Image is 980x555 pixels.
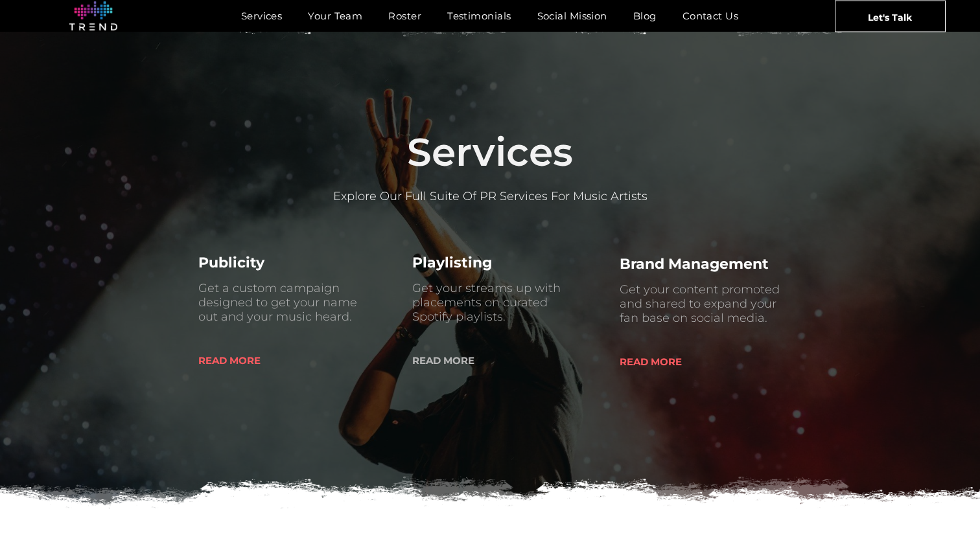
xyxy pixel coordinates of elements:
a: Blog [620,6,670,25]
iframe: Chat Widget [915,493,980,555]
span: READ MORE [198,344,261,377]
span: Services [407,128,573,176]
span: Explore Our Full Suite Of PR Services For Music Artists [333,189,647,203]
span: Get your content promoted and shared to expand your fan base on social media. [620,282,780,325]
span: READ MORE [620,345,682,378]
span: READ MORE [412,344,474,377]
span: Get your streams up with placements on curated Spotify playlists. [412,281,561,324]
a: READ MORE [198,344,309,374]
a: Testimonials [434,6,524,25]
span: Brand Management [620,255,769,273]
a: READ MORE [412,344,522,374]
span: Publicity [198,254,264,271]
a: Your Team [295,6,375,25]
a: Services [228,6,296,25]
span: Get a custom campaign designed to get your name out and your music heard. [198,281,357,324]
a: Contact Us [670,6,752,25]
a: Roster [375,6,434,25]
span: Playlisting [412,254,492,271]
img: logo [69,1,117,31]
span: Let's Talk [868,1,912,33]
a: Social Mission [524,6,620,25]
a: READ MORE [620,345,730,375]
